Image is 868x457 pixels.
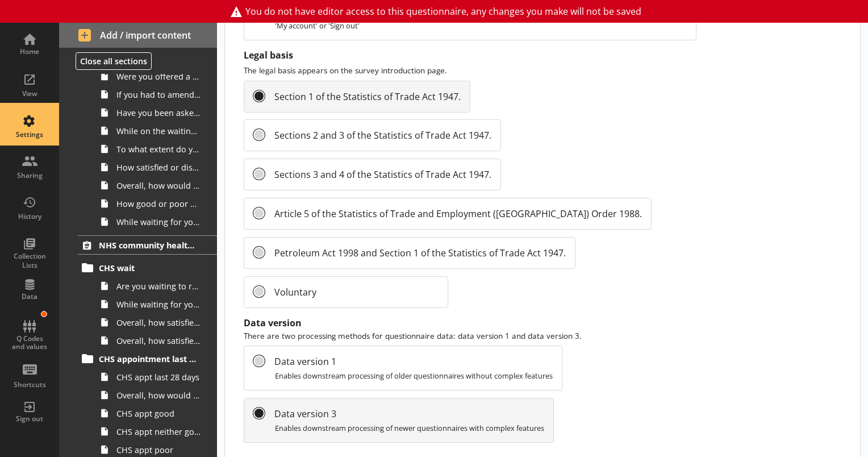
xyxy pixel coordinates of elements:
[99,263,197,273] span: CHS wait
[253,355,265,367] input: Data version 1Enables downstream processing of older questionnaires without complex features
[116,281,202,292] span: Are you waiting to receive care, treatment or advice from one of the following NHS community heal...
[116,426,202,437] span: CHS appt neither good nor poor
[78,29,198,41] span: Add / import content
[95,85,217,103] a: If you had to amend or cancel your hospital appointment, how easy or difficult did you find it?
[274,129,491,142] span: Sections 2 and 3 of the Statistics of Trade Act 1947.
[95,176,217,194] a: Overall, how would you rate the administration of your care?
[116,408,202,419] span: CHS appt good
[95,313,217,331] a: Overall, how satisfied or dissatisfied are you with the communication about your wait for the NHS...
[10,335,49,351] div: Q Codes and values
[116,71,202,82] span: Were you offered a choice of time and date for your hospital appointment?
[78,235,217,255] a: NHS community health services
[253,168,265,180] input: Sections 3 and 4 of the Statistics of Trade Act 1947.
[274,286,439,298] span: Voluntary
[10,171,49,180] div: Sharing
[10,47,49,56] div: Home
[274,207,642,220] span: Article 5 of the Statistics of Trade and Employment ([GEOGRAPHIC_DATA]) Order 1988.
[116,390,202,401] span: Overall, how would you describe your experience at your last appointment with the [Untitled answer]?
[274,90,461,103] span: Section 1 of the Statistics of Trade Act 1947.
[95,158,217,176] a: How satisfied or dissatisfied are you with the communication about your wait?
[95,422,217,441] a: CHS appt neither good nor poor
[253,286,265,297] input: Voluntary
[95,103,217,122] a: Have you been asked whether you still require your hospital appointment?
[95,295,217,313] a: While waiting for your first appointment to receive care, treatment or advice from an NHS communi...
[95,194,217,213] a: How good or poor would you rate your overall experience of waiting for your hospital appointment?
[95,404,217,422] a: CHS appt good
[116,144,202,155] span: To what extent do you agree or disagree that you understood the information given to you about ho...
[274,355,552,368] span: Data version 1
[116,107,202,118] span: Have you been asked whether you still require your hospital appointment?
[10,380,49,389] div: Shortcuts
[10,130,49,139] div: Settings
[274,247,566,259] span: Petroleum Act 1998 and Section 1 of the Statistics of Trade Act 1947.
[95,277,217,295] a: Are you waiting to receive care, treatment or advice from one of the following NHS community heal...
[253,129,265,140] input: Sections 2 and 3 of the Statistics of Trade Act 1947.
[99,240,197,251] span: NHS community health services
[116,299,202,310] span: While waiting for your first appointment to receive care, treatment or advice from an NHS communi...
[274,168,491,181] span: Sections 3 and 4 of the Statistics of Trade Act 1947.
[116,180,202,191] span: Overall, how would you rate the administration of your care?
[95,67,217,85] a: Were you offered a choice of time and date for your hospital appointment?
[78,259,217,277] a: CHS wait
[253,207,265,219] input: Article 5 of the Statistics of Trade and Employment ([GEOGRAPHIC_DATA]) Order 1988.
[10,252,49,269] div: Collection Lists
[116,217,202,227] span: While waiting for your hospital appointment what, if anything, could improve your experience?
[275,423,544,433] span: Enables downstream processing of newer questionnaires with complex features
[95,213,217,231] a: While waiting for your hospital appointment what, if anything, could improve your experience?
[116,126,202,136] span: While on the waiting list, have you been provided with information about any of the following?
[244,49,696,61] label: Legal basis
[116,198,202,209] span: How good or poor would you rate your overall experience of waiting for your hospital appointment?
[116,444,202,455] span: CHS appt poor
[95,122,217,140] a: While on the waiting list, have you been provided with information about any of the following?
[116,162,202,173] span: How satisfied or dissatisfied are you with the communication about your wait?
[244,317,302,329] legend: Data version
[95,368,217,386] a: CHS appt last 28 days
[76,52,152,70] button: Close all sections
[253,247,265,258] input: Petroleum Act 1998 and Section 1 of the Statistics of Trade Act 1947.
[116,335,202,346] span: Overall, how satisfied or dissatisfied are you with the length of time you have been waiting for ...
[10,292,49,301] div: Data
[78,350,217,368] a: CHS appointment last 28 days
[116,317,202,328] span: Overall, how satisfied or dissatisfied are you with the communication about your wait for the NHS...
[274,408,544,420] span: Data version 3
[95,140,217,158] a: To what extent do you agree or disagree that you understood the information given to you about ho...
[99,354,197,364] span: CHS appointment last 28 days
[59,23,217,48] button: Add / import content
[10,89,49,98] div: View
[244,65,696,76] p: The legal basis appears on the survey introduction page.
[253,90,265,102] input: Section 1 of the Statistics of Trade Act 1947.
[95,386,217,404] a: Overall, how would you describe your experience at your last appointment with the [Untitled answer]?
[116,89,202,100] span: If you had to amend or cancel your hospital appointment, how easy or difficult did you find it?
[95,331,217,350] a: Overall, how satisfied or dissatisfied are you with the length of time you have been waiting for ...
[83,259,217,350] li: CHS waitAre you waiting to receive care, treatment or advice from one of the following NHS commun...
[275,371,553,381] span: Enables downstream processing of older questionnaires without complex features
[116,372,202,383] span: CHS appt last 28 days
[10,414,49,423] div: Sign out
[253,408,265,419] input: Data version 3Enables downstream processing of newer questionnaires with complex features
[244,330,696,341] p: There are two processing methods for questionnaire data: data version 1 and data version 3.
[10,212,49,221] div: History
